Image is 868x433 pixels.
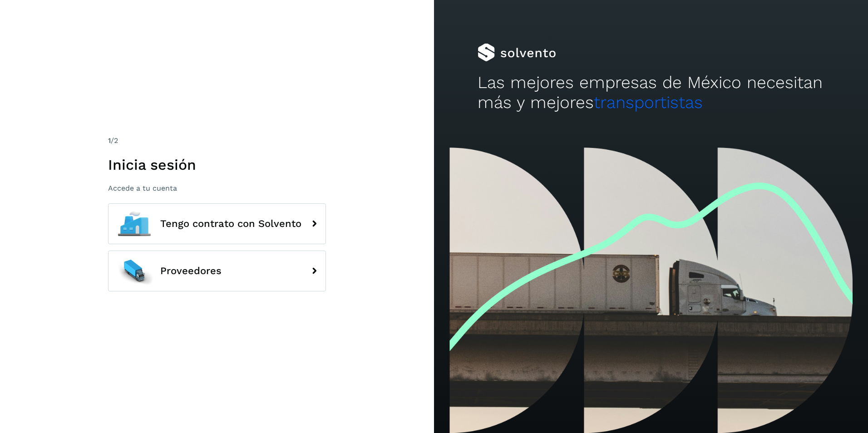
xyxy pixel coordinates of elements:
button: Tengo contrato con Solvento [108,203,326,244]
button: Proveedores [108,251,326,291]
p: Accede a tu cuenta [108,184,326,192]
div: /2 [108,135,326,146]
h2: Las mejores empresas de México necesitan más y mejores [478,73,825,113]
h1: Inicia sesión [108,156,326,173]
span: Proveedores [160,266,222,276]
span: 1 [108,136,111,145]
span: Tengo contrato con Solvento [160,218,301,229]
span: transportistas [594,93,703,112]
